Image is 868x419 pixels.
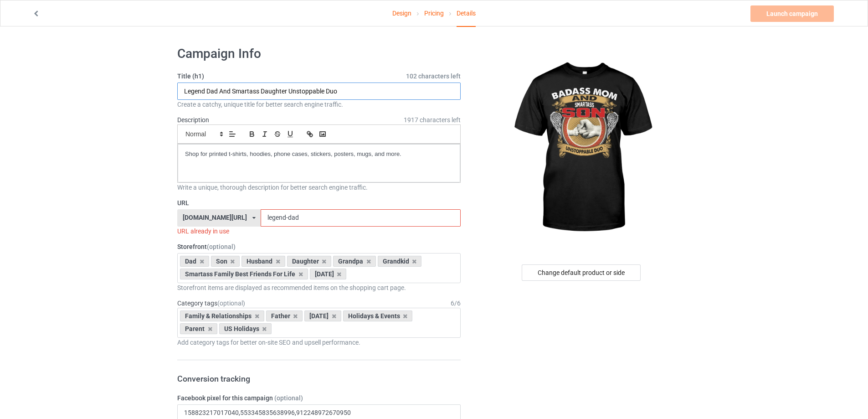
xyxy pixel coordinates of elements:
div: Father [266,310,303,321]
span: 102 characters left [406,72,461,81]
div: Holidays & Events [343,310,413,321]
label: Storefront [177,242,461,251]
div: Write a unique, thorough description for better search engine traffic. [177,183,461,192]
div: [DATE] [304,310,341,321]
p: Shop for printed t-shirts, hoodies, phone cases, stickers, posters, mugs, and more. [185,150,453,159]
div: Dad [180,256,209,267]
div: Husband [241,256,285,267]
span: 1917 characters left [404,115,461,124]
h3: Conversion tracking [177,373,461,384]
div: Storefront items are displayed as recommended items on the shopping cart page. [177,283,461,292]
span: (optional) [274,394,303,402]
div: Son [211,256,240,267]
div: Family & Relationships [180,310,264,321]
div: Grandpa [333,256,376,267]
div: Create a catchy, unique title for better search engine traffic. [177,100,461,109]
div: Add category tags for better on-site SEO and upsell performance. [177,338,461,347]
div: Parent [180,323,217,334]
label: Description [177,116,209,124]
h1: Campaign Info [177,46,461,62]
div: Grandkid [378,256,422,267]
label: URL [177,198,461,207]
div: Details [457,0,476,27]
div: US Holidays [219,323,272,334]
div: [DATE] [310,269,347,279]
label: Category tags [177,299,245,308]
label: Facebook pixel for this campaign [177,393,461,403]
a: Pricing [424,0,444,26]
label: Title (h1) [177,72,461,81]
div: 6 / 6 [451,299,461,308]
div: [DOMAIN_NAME][URL] [183,214,247,221]
span: (optional) [217,300,245,307]
a: Design [392,0,411,26]
div: Change default product or side [522,264,641,281]
div: URL already in use [177,227,461,236]
div: Smartass Family Best Friends For Life [180,269,308,279]
span: (optional) [207,243,236,250]
div: Daughter [287,256,332,267]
